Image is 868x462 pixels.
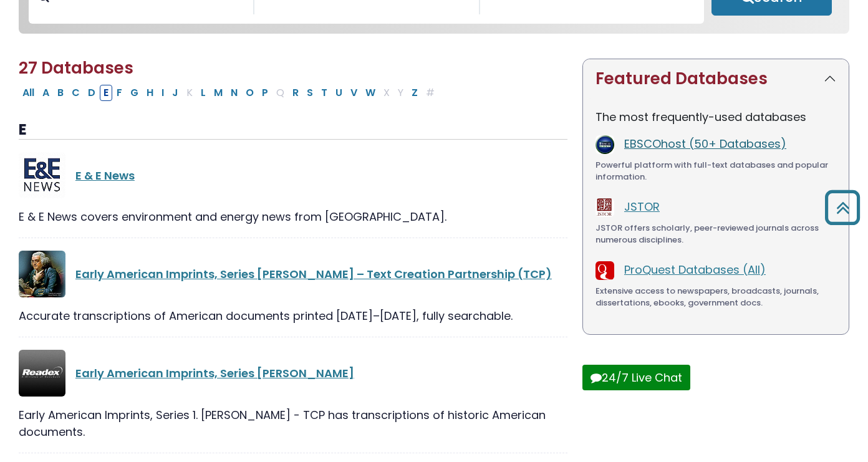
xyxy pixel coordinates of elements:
button: Filter Results H [143,85,157,101]
button: Filter Results F [113,85,126,101]
button: Filter Results V [347,85,361,101]
a: Early American Imprints, Series [PERSON_NAME] – Text Creation Partnership (TCP) [75,266,552,282]
button: Filter Results E [100,85,112,101]
button: Filter Results N [227,85,241,101]
button: Filter Results Z [408,85,422,101]
div: Extensive access to newspapers, broadcasts, journals, dissertations, ebooks, government docs. [596,285,836,309]
p: The most frequently-used databases [596,108,836,125]
span: 27 Databases [19,57,133,79]
div: Accurate transcriptions of American documents printed [DATE]–[DATE], fully searchable. [19,307,567,324]
button: 24/7 Live Chat [582,365,690,390]
a: Early American Imprints, Series [PERSON_NAME] [75,365,354,381]
button: Filter Results O [242,85,258,101]
button: Filter Results R [289,85,302,101]
button: All [19,85,38,101]
button: Filter Results D [84,85,99,101]
a: E & E News [75,168,135,183]
div: E & E News covers environment and energy news from [GEOGRAPHIC_DATA]. [19,208,567,225]
button: Featured Databases [583,59,849,99]
button: Filter Results C [68,85,84,101]
button: Filter Results P [258,85,272,101]
button: Filter Results T [317,85,331,101]
a: Back to Top [820,196,865,219]
a: JSTOR [624,199,660,214]
button: Filter Results W [362,85,379,101]
a: ProQuest Databases (All) [624,262,766,277]
button: Filter Results I [158,85,168,101]
button: Filter Results A [39,85,53,101]
button: Filter Results G [127,85,142,101]
div: Alpha-list to filter by first letter of database name [19,84,440,100]
button: Filter Results J [168,85,182,101]
div: JSTOR offers scholarly, peer-reviewed journals across numerous disciplines. [596,222,836,246]
div: Powerful platform with full-text databases and popular information. [596,159,836,183]
button: Filter Results U [332,85,346,101]
h3: E [19,121,567,140]
a: EBSCOhost (50+ Databases) [624,136,786,152]
button: Filter Results M [210,85,226,101]
div: Early American Imprints, Series 1. [PERSON_NAME] - TCP has transcriptions of historic American do... [19,407,567,440]
button: Filter Results L [197,85,210,101]
button: Filter Results B [54,85,67,101]
button: Filter Results S [303,85,317,101]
